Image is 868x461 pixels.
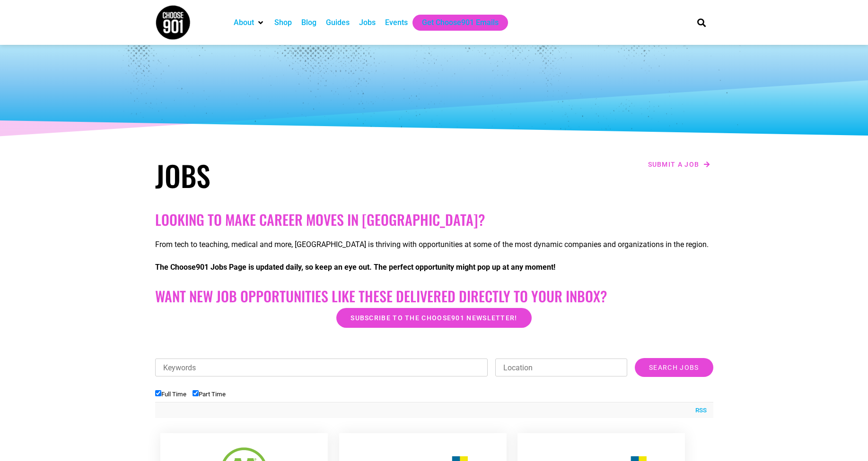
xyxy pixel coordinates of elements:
[234,17,254,28] a: About
[648,161,700,168] span: Submit a job
[193,390,199,396] input: Part Time
[155,211,713,228] h2: Looking to make career moves in [GEOGRAPHIC_DATA]?
[691,406,707,415] a: RSS
[155,239,713,250] p: From tech to teaching, medical and more, [GEOGRAPHIC_DATA] is thriving with opportunities at some...
[274,17,292,28] a: Shop
[336,308,531,328] a: Subscribe to the Choose901 newsletter!
[155,359,488,376] input: Keywords
[693,15,709,30] div: Search
[155,263,555,272] strong: The Choose901 Jobs Page is updated daily, so keep an eye out. The perfect opportunity might pop u...
[155,288,713,305] h2: Want New Job Opportunities like these Delivered Directly to your Inbox?
[155,391,186,398] label: Full Time
[351,315,517,321] span: Subscribe to the Choose901 newsletter!
[155,390,161,396] input: Full Time
[193,391,226,398] label: Part Time
[422,17,499,28] a: Get Choose901 Emails
[495,359,627,376] input: Location
[359,17,376,28] a: Jobs
[326,17,350,28] a: Guides
[229,15,681,31] nav: Main nav
[385,17,408,28] a: Events
[301,17,316,28] a: Blog
[229,15,270,31] div: About
[635,358,713,377] input: Search Jobs
[645,158,713,171] a: Submit a job
[155,158,430,192] h1: Jobs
